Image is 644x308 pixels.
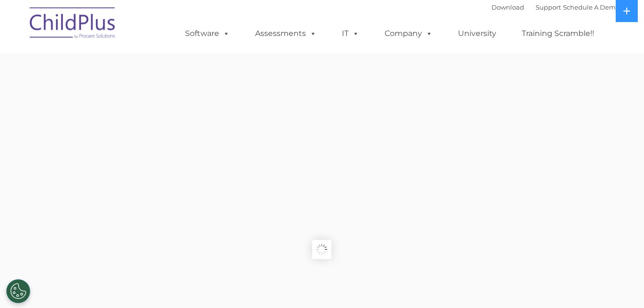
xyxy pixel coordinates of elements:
a: Download [492,3,524,11]
button: Cookies Settings [6,279,30,303]
a: Schedule A Demo [563,3,620,11]
a: Software [176,24,239,43]
a: Assessments [246,24,326,43]
a: IT [332,24,369,43]
a: University [448,24,506,43]
a: Support [536,3,561,11]
a: Company [375,24,442,43]
a: Training Scramble!! [512,24,604,43]
font: | [492,3,620,11]
img: ChildPlus by Procare Solutions [25,0,121,48]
